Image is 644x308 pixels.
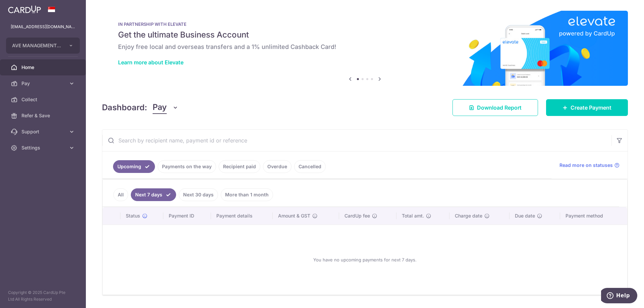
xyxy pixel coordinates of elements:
[560,207,627,225] th: Payment method
[559,162,620,169] a: Read more on statuses
[601,288,637,305] iframe: Opens a widget where you can find more information
[102,11,628,86] img: Renovation banner
[118,21,612,27] p: IN PARTNERSHIP WITH ELEVATE
[477,104,522,112] span: Download Report
[113,188,128,201] a: All
[278,212,310,219] span: Amount & GST
[559,162,613,169] span: Read more on statuses
[211,207,273,225] th: Payment details
[219,160,260,173] a: Recipient paid
[221,188,273,201] a: More than 1 month
[546,99,628,116] a: Create Payment
[126,212,140,219] span: Status
[21,112,66,119] span: Refer & Save
[12,42,62,49] span: AVE MANAGEMENT PTE. LTD.
[118,59,183,66] a: Learn more about Elevate
[163,207,211,225] th: Payment ID
[21,96,66,103] span: Collect
[118,43,612,51] h6: Enjoy free local and overseas transfers and a 1% unlimited Cashback Card!
[153,101,178,114] button: Pay
[131,188,176,201] a: Next 7 days
[113,160,155,173] a: Upcoming
[571,104,611,112] span: Create Payment
[118,29,612,40] h5: Get the ultimate Business Account
[102,130,611,151] input: Search by recipient name, payment id or reference
[179,188,218,201] a: Next 30 days
[452,99,538,116] a: Download Report
[11,23,75,30] p: [EMAIL_ADDRESS][DOMAIN_NAME]
[515,212,535,219] span: Due date
[8,5,41,13] img: CardUp
[21,128,66,135] span: Support
[263,160,291,173] a: Overdue
[402,212,424,219] span: Total amt.
[6,38,80,54] button: AVE MANAGEMENT PTE. LTD.
[153,101,167,114] span: Pay
[102,102,147,114] h4: Dashboard:
[455,212,482,219] span: Charge date
[111,230,619,289] div: You have no upcoming payments for next 7 days.
[344,212,370,219] span: CardUp fee
[158,160,216,173] a: Payments on the way
[21,80,66,87] span: Pay
[21,144,66,151] span: Settings
[21,64,66,71] span: Home
[294,160,326,173] a: Cancelled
